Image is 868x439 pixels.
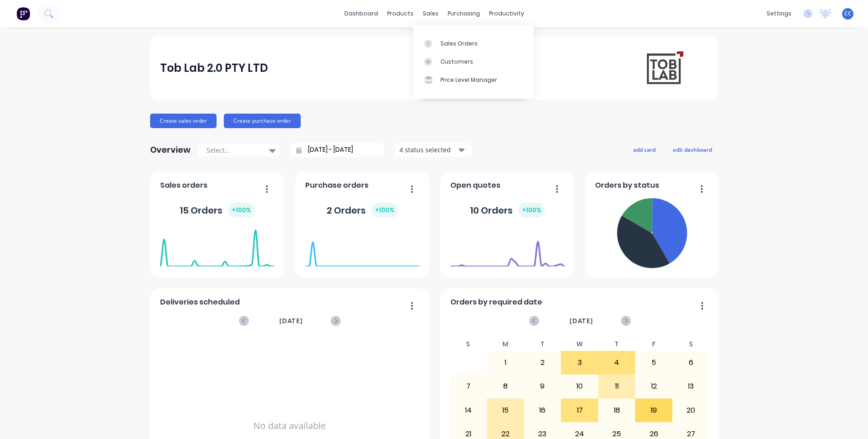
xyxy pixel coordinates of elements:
div: 3 [561,351,598,374]
div: 4 [599,351,635,374]
div: T [524,338,561,351]
div: T [598,338,636,351]
button: Create sales order [150,114,217,128]
div: 12 [636,375,672,398]
div: 16 [525,399,561,422]
span: Orders by required date [450,297,542,308]
span: [DATE] [279,316,303,326]
div: 19 [636,399,672,422]
div: Tob Lab 2.0 PTY LTD [160,59,268,77]
button: add card [627,144,661,155]
div: sales [418,7,443,20]
div: 13 [673,375,709,398]
span: Sales orders [160,180,207,191]
div: 18 [599,399,635,422]
span: CC [844,10,852,18]
div: 8 [487,375,524,398]
div: 6 [673,351,709,374]
div: 10 Orders [470,203,545,218]
button: 4 status selected [394,143,472,157]
div: + 100 % [371,203,398,218]
div: settings [762,7,796,20]
div: Overview [150,141,191,159]
div: Sales Orders [440,40,478,48]
div: 15 [487,399,524,422]
span: Purchase orders [305,180,368,191]
div: 11 [599,375,635,398]
div: 9 [525,375,561,398]
div: 4 status selected [399,145,457,155]
div: 2 [525,351,561,374]
div: S [450,338,487,351]
div: purchasing [443,7,484,20]
div: F [635,338,672,351]
img: Tob Lab 2.0 PTY LTD [644,49,684,87]
button: edit dashboard [667,144,718,155]
div: S [672,338,710,351]
div: 5 [636,351,672,374]
div: 10 [561,375,598,398]
img: Factory [16,7,30,20]
div: productivity [484,7,529,20]
a: dashboard [340,7,383,20]
div: 14 [450,399,487,422]
div: Customers [440,58,473,66]
div: 7 [450,375,487,398]
div: 17 [561,399,598,422]
div: + 100 % [518,203,545,218]
div: 1 [487,351,524,374]
div: 20 [673,399,709,422]
a: Customers [413,53,534,71]
a: Sales Orders [413,34,534,52]
div: 2 Orders [327,203,398,218]
span: Open quotes [450,180,500,191]
span: Orders by status [595,180,659,191]
div: products [383,7,418,20]
a: Price Level Manager [413,71,534,89]
span: [DATE] [570,316,593,326]
div: M [487,338,524,351]
div: W [561,338,598,351]
div: + 100 % [228,203,255,218]
button: Create purchase order [224,114,301,128]
div: Price Level Manager [440,76,497,84]
div: 15 Orders [180,203,255,218]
